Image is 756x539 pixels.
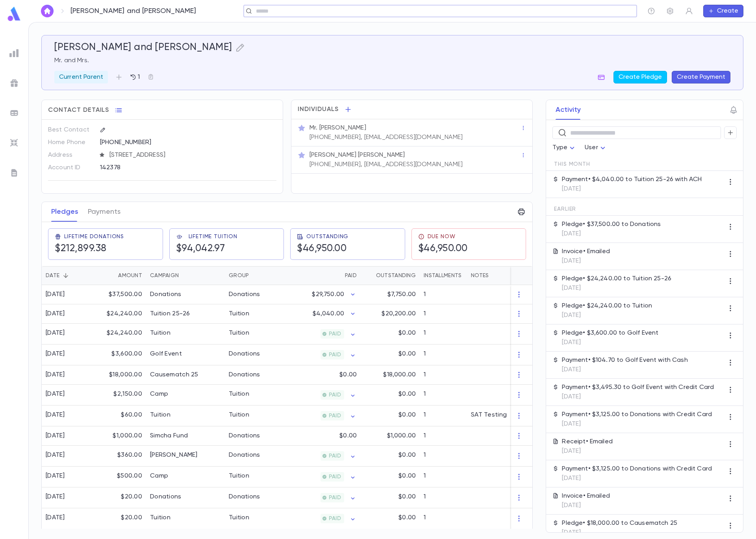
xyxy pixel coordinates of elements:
p: Pledge • $18,000.00 to Causematch 25 [562,519,677,527]
img: reports_grey.c525e4749d1bce6a11f5fe2a8de1b229.svg [9,48,19,58]
div: Tuition [229,472,249,480]
span: Individuals [298,106,339,113]
p: $0.00 [398,514,416,522]
div: 1 [420,508,467,529]
div: $24,240.00 [95,304,146,324]
p: Home Phone [48,136,93,149]
p: 1 [136,73,140,81]
img: batches_grey.339ca447c9d9533ef1741baa751efc33.svg [9,108,19,118]
div: Current Parent [54,71,108,83]
button: 1 [125,71,145,83]
p: [PHONE_NUMBER], [EMAIL_ADDRESS][DOMAIN_NAME] [309,161,463,169]
div: $37,500.00 [95,285,146,304]
div: [DATE] [46,390,65,398]
div: 1 [420,446,467,467]
div: $24,240.00 [95,324,146,345]
div: Paid [345,266,357,285]
div: Tuition [150,329,170,337]
span: PAID [326,413,344,419]
p: Pledge • $24,240.00 to Tuition 25-26 [562,275,671,283]
div: 1 [420,285,467,304]
div: Notes [467,266,565,285]
button: Create [703,5,743,17]
p: [DATE] [562,230,661,238]
p: Payment • $3,125.00 to Donations with Credit Card [562,465,712,473]
div: Tuition [229,514,249,522]
div: Group [229,266,249,285]
div: $20.00 [95,508,146,529]
span: Lifetime Donations [64,233,124,240]
h5: $46,950.00 [297,243,346,255]
p: $0.00 [339,371,357,379]
div: Donations [229,432,260,440]
div: [DATE] [46,411,65,419]
p: Pledge • $24,240.00 to Tuition [562,302,652,310]
button: Pledges [51,202,78,222]
span: Due Now [428,233,456,240]
div: Camp [150,390,168,398]
p: Payment • $3,125.00 to Donations with Credit Card [562,411,712,419]
p: Best Contact [48,124,93,136]
img: imports_grey.530a8a0e642e233f2baf0ef88e8c9fcb.svg [9,138,19,148]
div: Tuition [150,514,170,522]
p: $0.00 [398,329,416,337]
p: Receipt • Emailed [562,438,613,446]
p: $0.00 [398,472,416,480]
p: [DATE] [562,257,610,265]
p: Account ID [48,161,93,174]
p: $0.00 [398,493,416,501]
p: Pledge • $3,600.00 to Golf Event [562,329,658,337]
div: Shakla Vitarya [150,451,198,459]
div: Notes [471,266,489,285]
div: Donations [229,291,260,298]
div: Causematch 25 [150,371,198,379]
div: Simcha Fund [150,432,188,440]
span: PAID [326,474,344,480]
button: Payments [88,202,120,222]
div: Donations [229,350,260,358]
div: 142378 [100,161,237,173]
div: 1 [420,487,467,508]
p: $0.00 [398,451,416,459]
button: Create Payment [672,71,730,83]
div: $18,000.00 [95,365,146,385]
div: [DATE] [46,493,65,501]
span: This Month [554,161,590,167]
div: Installments [424,266,461,285]
div: Tuition [229,411,249,419]
span: PAID [326,392,344,398]
p: Address [48,149,93,161]
span: Earlier [554,206,576,212]
img: letters_grey.7941b92b52307dd3b8a917253454ce1c.svg [9,168,19,178]
img: campaigns_grey.99e729a5f7ee94e3726e6486bddda8f1.svg [9,78,19,88]
div: Installments [420,266,467,285]
div: $360.00 [95,446,146,467]
p: Payment • $104.70 to Golf Event with Cash [562,356,687,364]
span: Outstanding [306,233,348,240]
div: Paid [284,266,361,285]
div: $2,150.00 [95,385,146,406]
div: 1 [420,324,467,345]
p: [PERSON_NAME] and [PERSON_NAME] [70,7,196,15]
div: Outstanding [376,266,416,285]
div: Campaign [150,266,179,285]
p: $0.00 [339,432,357,440]
div: Donations [229,371,260,379]
p: [DATE] [562,339,658,346]
div: $500.00 [95,467,146,487]
p: [DATE] [562,366,687,374]
div: [DATE] [46,329,65,337]
div: Donations [150,291,182,298]
div: 1 [420,345,467,365]
p: Mr. and Mrs. [54,57,730,65]
span: PAID [326,352,344,358]
div: Campaign [146,266,225,285]
p: Payment • $3,495.30 to Golf Event with Credit Card [562,383,714,391]
div: Tuition [229,329,249,337]
p: $7,750.00 [387,291,416,298]
div: $20.00 [95,487,146,508]
p: $29,750.00 [312,291,344,298]
p: Pledge • $37,500.00 to Donations [562,220,661,228]
div: [DATE] [46,371,65,379]
span: Type [552,144,567,151]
